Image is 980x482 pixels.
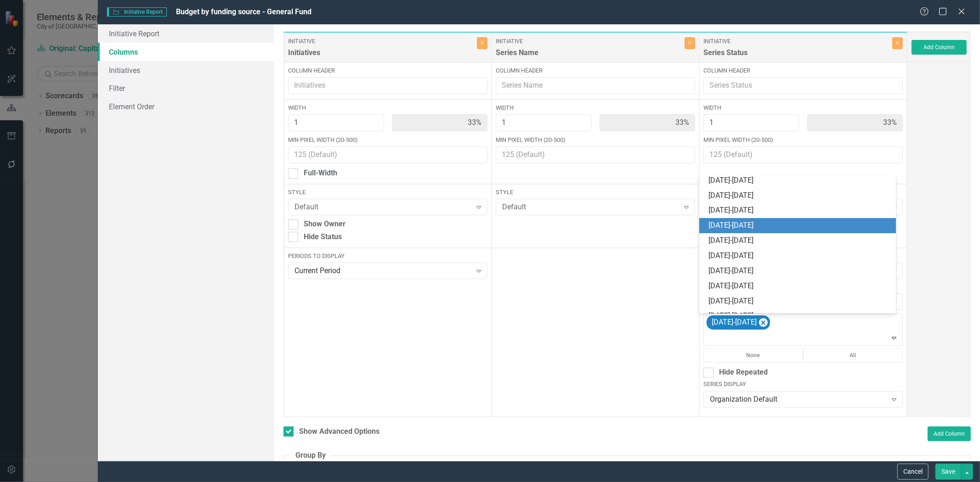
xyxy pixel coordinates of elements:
[708,205,891,216] div: [DATE]-[DATE]
[703,67,903,75] label: Column Header
[708,175,891,186] div: [DATE]-[DATE]
[708,311,891,321] div: [DATE]-[DATE]
[496,136,695,144] label: Min Pixel Width (20-500)
[703,348,803,363] button: None
[703,48,890,63] div: Series Status
[703,136,903,144] label: Min Pixel Width (20-500)
[496,188,695,196] label: Style
[288,77,487,94] input: Initiatives
[897,464,929,480] button: Cancel
[496,114,591,131] input: Column Width
[935,464,961,480] button: Save
[708,266,891,276] div: [DATE]-[DATE]
[98,79,274,97] a: Filter
[288,252,487,260] label: Periods to Display
[708,220,891,231] div: [DATE]-[DATE]
[98,97,274,116] a: Element Order
[496,48,682,63] div: Series Name
[98,24,274,43] a: Initiative Report
[288,48,475,63] div: Initiatives
[496,67,695,75] label: Column Header
[708,191,891,201] div: [DATE]-[DATE]
[288,114,384,131] input: Column Width
[703,77,903,94] input: Series Status
[709,316,758,329] div: [DATE]-[DATE]
[176,7,312,16] span: Budget by funding source - General Fund
[710,394,886,404] div: Organization Default
[719,367,768,378] div: Hide Repeated
[928,426,971,441] button: Add Column
[288,37,475,45] label: Initiative
[98,43,274,61] a: Columns
[703,104,903,112] label: Width
[496,146,695,163] input: 125 (Default)
[496,37,682,45] label: Initiative
[708,251,891,261] div: [DATE]-[DATE]
[703,37,890,45] label: Initiative
[912,40,967,55] button: Add Column
[288,67,487,75] label: Column Header
[803,348,903,363] button: All
[502,202,679,213] div: Default
[288,146,487,163] input: 125 (Default)
[496,104,695,112] label: Width
[759,318,768,327] div: Remove 2025-2026
[288,136,487,144] label: Min Pixel Width (20-500)
[304,219,346,230] div: Show Owner
[295,266,471,276] div: Current Period
[304,168,337,179] div: Full-Width
[107,7,166,17] span: Initiative Report
[708,281,891,291] div: [DATE]-[DATE]
[299,426,380,437] div: Show Advanced Options
[288,188,487,196] label: Style
[295,202,471,213] div: Default
[304,232,342,242] div: Hide Status
[703,114,799,131] input: Column Width
[703,380,903,388] label: Series Display
[496,77,695,94] input: Series Name
[288,104,487,112] label: Width
[708,235,891,246] div: [DATE]-[DATE]
[708,296,891,307] div: [DATE]-[DATE]
[98,61,274,79] a: Initiatives
[291,450,330,461] legend: Group By
[703,146,903,163] input: 125 (Default)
